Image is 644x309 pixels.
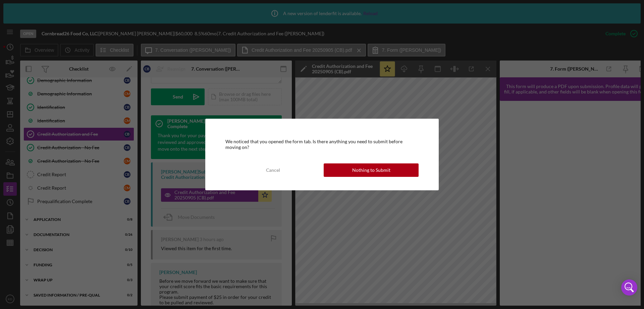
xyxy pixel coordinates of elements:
button: Cancel [225,163,320,177]
div: Open Intercom Messenger [621,279,637,296]
button: Nothing to Submit [324,163,419,177]
div: Cancel [266,163,280,177]
div: Nothing to Submit [352,163,390,177]
div: We noticed that you opened the form tab. Is there anything you need to submit before moving on? [225,139,419,150]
